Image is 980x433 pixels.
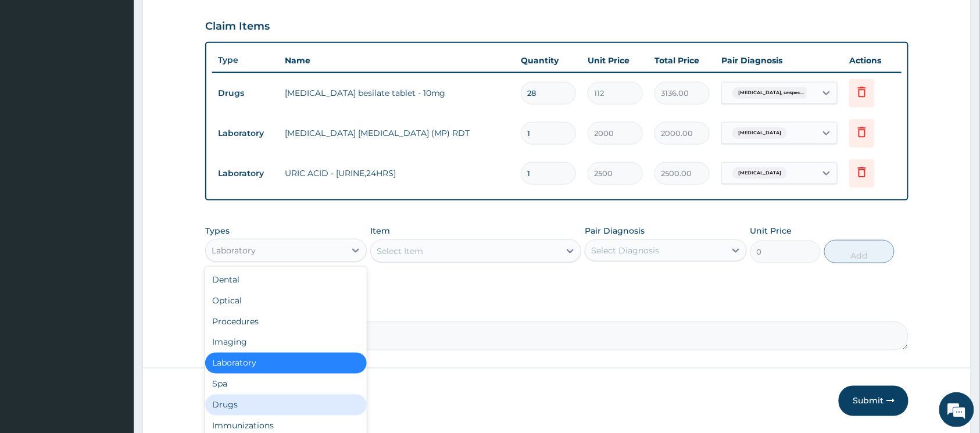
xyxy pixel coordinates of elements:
td: [MEDICAL_DATA] [MEDICAL_DATA] (MP) RDT [279,121,515,145]
span: [MEDICAL_DATA] [732,127,787,139]
img: d_794563401_company_1708531726252_794563401 [22,58,47,87]
td: Laboratory [212,163,279,184]
td: Drugs [212,83,279,104]
textarea: Type your message and hit 'Enter' [6,300,221,341]
div: Procedures [205,311,367,332]
th: Total Price [649,49,716,72]
th: Quantity [515,49,582,72]
div: Optical [205,290,367,311]
th: Name [279,49,515,72]
div: Dental [205,269,367,290]
td: URIC ACID - [URINE,24HRS] [279,162,515,185]
label: Unit Price [750,225,792,237]
span: We're online! [67,138,160,255]
div: Spa [205,374,367,395]
td: [MEDICAL_DATA] besilate tablet - 10mg [279,81,515,105]
div: Drugs [205,395,367,416]
td: Laboratory [212,123,279,144]
div: Imaging [205,332,367,353]
label: Item [370,225,390,237]
th: Unit Price [582,49,649,72]
div: Laboratory [205,353,367,374]
span: [MEDICAL_DATA], unspec... [732,87,810,99]
div: Select Item [377,245,423,257]
div: Chat with us now [60,65,195,80]
div: Select Diagnosis [591,245,659,256]
h3: Claim Items [205,20,270,33]
th: Pair Diagnosis [716,49,843,72]
label: Comment [205,305,909,315]
th: Type [212,49,279,71]
span: [MEDICAL_DATA] [732,167,787,179]
th: Actions [843,49,902,72]
div: Minimize live chat window [191,6,219,34]
button: Submit [839,386,909,416]
label: Pair Diagnosis [585,225,645,237]
button: Add [824,240,895,263]
label: Types [205,226,230,236]
div: Laboratory [212,245,256,256]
